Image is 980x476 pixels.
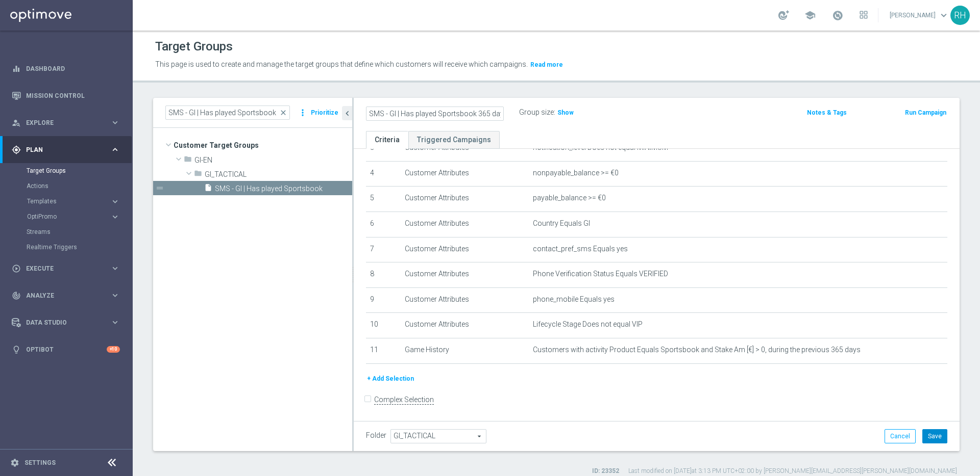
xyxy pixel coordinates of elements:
[533,270,668,278] span: Phone Verification Status Equals VERIFIED
[155,39,233,54] h1: Target Groups
[12,82,120,109] div: Mission Control
[27,167,106,175] a: Target Groups
[204,183,212,195] i: insert_drive_file
[26,120,110,126] span: Explore
[11,146,120,154] div: gps_fixed Plan keyboard_arrow_right
[26,293,110,299] span: Analyze
[194,156,352,165] span: GI-EN
[401,313,529,338] td: Customer Attributes
[27,198,100,204] span: Templates
[11,319,120,327] button: Data Studio keyboard_arrow_right
[215,184,352,193] span: SMS - GI | Has played Sportsbook
[26,320,110,326] span: Data Studio
[26,266,110,272] span: Execute
[27,228,106,236] a: Streams
[110,290,120,300] i: keyboard_arrow_right
[298,105,308,120] i: more_vert
[110,318,120,327] i: keyboard_arrow_right
[12,336,120,363] div: Optibot
[110,197,120,206] i: keyboard_arrow_right
[110,263,120,273] i: keyboard_arrow_right
[366,338,401,363] td: 11
[366,287,401,313] td: 9
[11,92,120,100] button: Mission Control
[110,118,120,127] i: keyboard_arrow_right
[519,108,554,117] label: Group size
[889,8,950,23] a: [PERSON_NAME]keyboard_arrow_down
[12,264,110,273] div: Execute
[366,211,401,237] td: 6
[27,224,132,240] div: Streams
[27,213,120,221] button: OptiPromo keyboard_arrow_right
[806,107,848,118] button: Notes & Tags
[401,136,529,162] td: Customer Attributes
[110,212,120,222] i: keyboard_arrow_right
[804,10,816,21] span: school
[12,145,110,154] div: Plan
[533,194,606,202] span: payable_balance >= €0
[401,161,529,187] td: Customer Attributes
[401,338,529,363] td: Game History
[904,107,947,118] button: Run Campaign
[27,240,132,255] div: Realtime Triggers
[401,211,529,237] td: Customer Attributes
[950,6,970,25] div: RH
[11,265,120,273] button: play_circle_outline Execute keyboard_arrow_right
[401,287,529,313] td: Customer Attributes
[366,262,401,288] td: 8
[165,105,290,120] input: Quick find group or folder
[366,237,401,262] td: 7
[279,109,287,117] span: close
[628,467,957,475] label: Last modified on [DATE] at 3:13 PM UTC+02:00 by [PERSON_NAME][EMAIL_ADDRESS][PERSON_NAME][DOMAIN_...
[12,318,110,327] div: Data Studio
[11,65,120,73] div: equalizer Dashboard
[27,194,132,209] div: Templates
[12,345,21,354] i: lightbulb
[12,291,21,300] i: track_changes
[10,458,19,467] i: settings
[408,131,500,149] a: Triggered Campaigns
[174,138,352,152] span: Customer Target Groups
[366,187,401,212] td: 5
[26,82,120,109] a: Mission Control
[885,429,916,443] button: Cancel
[938,10,949,21] span: keyboard_arrow_down
[12,145,21,154] i: gps_fixed
[27,243,106,251] a: Realtime Triggers
[11,292,120,300] button: track_changes Analyze keyboard_arrow_right
[366,431,386,440] label: Folder
[366,136,401,162] td: 3
[366,131,408,149] a: Criteria
[27,182,106,190] a: Actions
[557,109,574,116] span: Show
[401,262,529,288] td: Customer Attributes
[27,214,110,220] div: OptiPromo
[533,219,590,228] span: Country Equals GI
[155,60,528,68] span: This page is used to create and manage the target groups that define which customers will receive...
[592,467,619,475] label: ID: 23352
[533,295,615,304] span: phone_mobile Equals yes
[342,106,352,120] button: chevron_left
[27,214,100,220] span: OptiPromo
[342,109,352,118] i: chevron_left
[12,118,21,127] i: person_search
[11,346,120,354] div: lightbulb Optibot +10
[26,55,120,82] a: Dashboard
[27,163,132,178] div: Target Groups
[26,147,110,153] span: Plan
[27,198,110,204] div: Templates
[11,119,120,127] button: person_search Explore keyboard_arrow_right
[309,106,340,120] button: Prioritize
[107,346,120,353] div: +10
[110,145,120,154] i: keyboard_arrow_right
[366,373,415,384] button: + Add Selection
[27,197,120,205] button: Templates keyboard_arrow_right
[24,460,56,466] a: Settings
[12,118,110,127] div: Explore
[27,209,132,224] div: OptiPromo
